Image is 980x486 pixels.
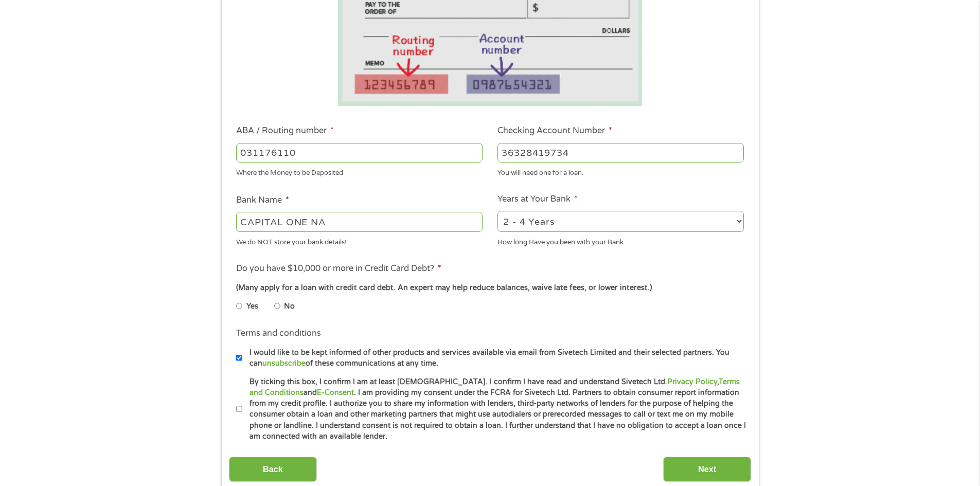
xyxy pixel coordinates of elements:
[663,457,751,482] input: Next
[250,377,740,397] a: Terms and Conditions
[236,263,441,274] label: Do you have $10,000 or more in Credit Card Debt?
[497,143,744,163] input: 345634636
[284,301,295,312] label: No
[262,359,306,368] a: unsubscribe
[229,457,317,482] input: Back
[667,377,717,386] a: Privacy Policy
[236,328,321,339] label: Terms and conditions
[236,282,743,294] div: (Many apply for a loan with credit card debt. An expert may help reduce balances, waive late fees...
[497,194,578,205] label: Years at Your Bank
[236,195,289,206] label: Bank Name
[236,125,334,136] label: ABA / Routing number
[236,143,483,163] input: 263177916
[236,233,483,247] div: We do NOT store your bank details!
[246,301,258,312] label: Yes
[317,388,354,397] a: E-Consent
[242,376,747,442] label: By ticking this box, I confirm I am at least [DEMOGRAPHIC_DATA]. I confirm I have read and unders...
[242,347,747,369] label: I would like to be kept informed of other products and services available via email from Sivetech...
[236,165,483,178] div: Where the Money to be Deposited
[497,165,744,178] div: You will need one for a loan.
[497,233,744,247] div: How long Have you been with your Bank
[497,125,612,136] label: Checking Account Number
